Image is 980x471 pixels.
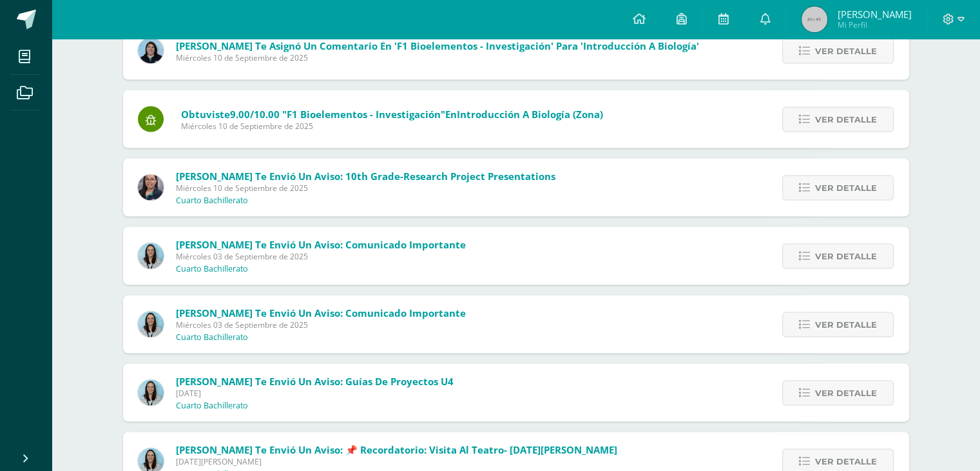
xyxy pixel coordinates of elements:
span: Miércoles 10 de Septiembre de 2025 [181,121,603,132]
p: Cuarto Bachillerato [176,195,248,206]
span: Ver detalle [815,381,877,405]
span: [PERSON_NAME] te asignó un comentario en 'F1 Bioelementos - Investigación' para 'Introducción a B... [176,39,699,52]
img: 6df1b4a1ab8e0111982930b53d21c0fa.png [138,38,164,64]
span: Miércoles 03 de Septiembre de 2025 [176,251,466,262]
span: [PERSON_NAME] te envió un aviso: 10th Grade-Research Project Presentations [176,170,555,183]
span: [PERSON_NAME] te envió un aviso: Comunicado importante [176,306,466,319]
img: aed16db0a88ebd6752f21681ad1200a1.png [138,243,164,269]
span: [PERSON_NAME] te envió un aviso: Comunicado importante [176,238,466,251]
span: [DATE] [176,388,454,399]
span: Ver detalle [815,108,877,132]
img: aed16db0a88ebd6752f21681ad1200a1.png [138,312,164,337]
p: Cuarto Bachillerato [176,332,248,343]
span: Ver detalle [815,313,877,337]
p: Cuarto Bachillerato [176,401,248,411]
span: Obtuviste en [181,108,603,121]
span: Miércoles 10 de Septiembre de 2025 [176,52,699,63]
span: "F1 Bioelementos - Investigación" [282,108,445,121]
span: Ver detalle [815,176,877,200]
span: [PERSON_NAME] te envió un aviso: 📌 Recordatorio: Visita al Teatro- [DATE][PERSON_NAME] [176,443,617,456]
p: Cuarto Bachillerato [176,264,248,274]
span: [DATE][PERSON_NAME] [176,456,617,467]
span: Miércoles 10 de Septiembre de 2025 [176,183,555,194]
img: aed16db0a88ebd6752f21681ad1200a1.png [138,380,164,406]
span: Ver detalle [815,39,877,63]
span: Miércoles 03 de Septiembre de 2025 [176,319,466,330]
img: 6fb385528ffb729c9b944b13f11ee051.png [138,175,164,201]
span: 9.00/10.00 [230,108,280,121]
span: Mi Perfil [837,19,911,30]
span: Ver detalle [815,245,877,268]
span: [PERSON_NAME] te envió un aviso: Guías de Proyectos U4 [176,375,454,388]
img: 45x45 [802,6,827,32]
span: [PERSON_NAME] [837,8,911,21]
span: Introducción a Biología (Zona) [457,108,603,121]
